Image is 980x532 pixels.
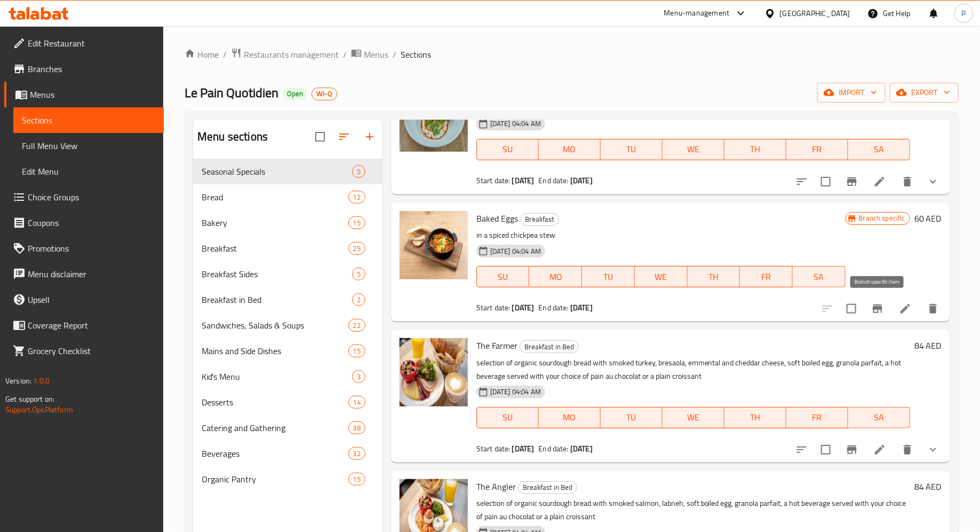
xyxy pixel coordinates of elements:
span: End date: [539,174,569,187]
span: Breakfast [521,213,559,225]
a: Promotions [4,236,164,261]
span: The Farmer [476,338,517,354]
a: Menus [4,82,164,107]
div: items [352,370,365,383]
a: Grocery Checklist [4,338,164,364]
button: Branch-specific-item [839,437,865,463]
b: [DATE] [570,442,593,456]
div: Bakery15 [193,210,383,236]
b: [DATE] [512,442,535,456]
button: TU [582,266,635,287]
div: Sandwiches, Salads & Soups22 [193,312,383,338]
svg: Show Choices [927,443,939,456]
b: [DATE] [512,301,535,315]
span: Menus [30,88,155,101]
span: 3 [353,372,365,382]
span: WE [667,142,720,157]
span: Seasonal Specials [202,165,352,178]
span: [DATE] 04:04 AM [486,246,545,256]
span: End date: [539,301,569,315]
span: Grocery Checklist [28,345,155,357]
span: Kid's Menu [202,370,352,383]
span: Bread [202,191,348,204]
nav: breadcrumb [185,48,959,61]
span: FR [791,410,844,425]
span: TH [692,269,736,285]
span: Breakfast in Bed [202,293,352,306]
span: 5 [353,167,365,177]
span: Menu disclaimer [28,268,155,280]
span: Organic Pantry [202,473,348,486]
button: MO [529,266,582,287]
a: Edit Restaurant [4,30,164,56]
b: [DATE] [570,174,593,187]
span: import [826,86,877,99]
button: Branch-specific-item [839,169,865,194]
span: Breakfast Sides [202,268,352,280]
div: Beverages32 [193,441,383,466]
a: Full Menu View [13,133,164,159]
span: [DATE] 04:04 AM [486,387,545,397]
button: TH [724,139,786,160]
div: Breakfast in Bed [520,340,579,353]
button: SA [848,407,910,428]
button: TU [601,139,663,160]
span: SU [481,269,525,285]
button: FR [786,407,848,428]
div: items [348,345,365,357]
button: WE [663,407,724,428]
span: Select to update [840,298,863,320]
span: Beverages [202,447,348,460]
span: export [898,86,950,99]
a: Home [185,48,219,61]
div: Menu-management [664,7,730,20]
div: Mains and Side Dishes15 [193,338,383,364]
span: MO [543,410,596,425]
span: Sections [401,48,431,61]
div: Kid's Menu3 [193,364,383,389]
div: items [348,216,365,229]
span: Start date: [476,442,511,456]
div: items [348,447,365,460]
a: Menu disclaimer [4,261,164,287]
span: 38 [349,423,365,433]
h6: 60 AED [914,211,942,226]
span: MO [543,142,596,157]
div: items [352,293,365,306]
h6: 84 AED [914,338,942,353]
span: Sections [22,114,155,127]
span: 15 [349,474,365,484]
div: items [348,421,365,434]
span: Sandwiches, Salads & Soups [202,319,348,332]
p: selection of organic sourdough bread with smoked turkey, bresaola, emmental and cheddar cheese, s... [476,356,910,383]
span: Restaurants management [244,48,339,61]
span: TH [729,410,782,425]
button: show more [920,437,946,463]
button: FR [740,266,793,287]
nav: Menu sections [193,154,383,496]
span: [DATE] 04:04 AM [486,119,545,129]
div: Breakfast in Bed [518,481,577,494]
a: Support.OpsPlatform [5,403,73,417]
div: Catering and Gathering38 [193,415,383,441]
a: Choice Groups [4,184,164,210]
span: MO [533,269,578,285]
a: Edit menu item [899,302,912,315]
span: FR [744,269,788,285]
a: Restaurants management [231,48,339,61]
div: Organic Pantry15 [193,466,383,492]
button: sort-choices [789,437,815,463]
span: TU [605,410,658,425]
span: Menus [364,48,388,61]
div: items [352,268,365,280]
button: TH [688,266,740,287]
div: items [348,473,365,486]
div: Breakfast Sides5 [193,261,383,287]
button: delete [920,296,946,322]
button: show more [920,169,946,194]
span: Breakfast in Bed [519,481,577,494]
